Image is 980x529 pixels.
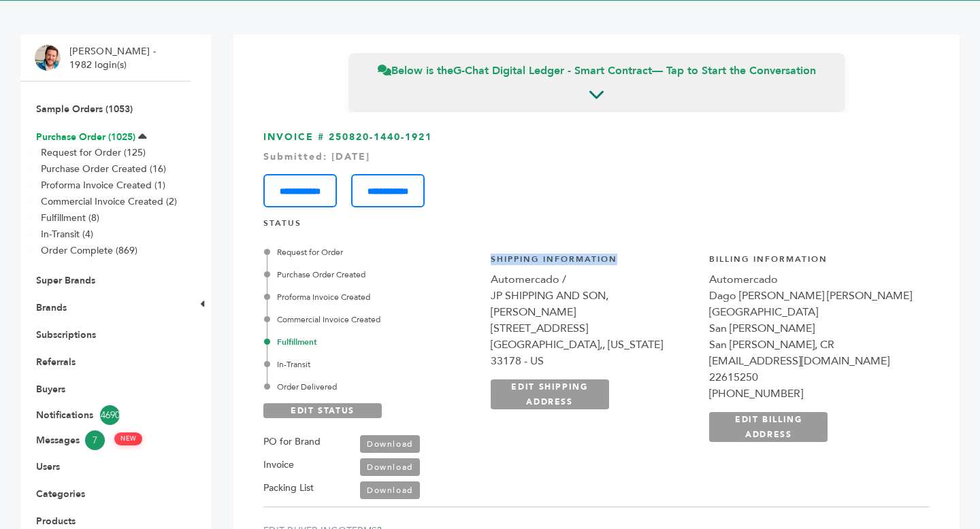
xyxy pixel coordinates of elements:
[100,405,120,425] span: 4690
[267,291,476,303] div: Proforma Invoice Created
[709,254,915,272] h4: Billing Information
[36,356,76,369] a: Referrals
[267,313,476,326] div: Commercial Invoice Created
[36,430,175,450] a: Messages7 NEW
[41,163,166,175] a: Purchase Order Created (16)
[378,63,816,78] span: Below is the — Tap to Start the Conversation
[709,369,915,386] div: 22615250
[263,150,930,164] div: Submitted: [DATE]
[360,458,420,476] a: Download
[709,412,828,442] a: EDIT BILLING ADDRESS
[491,271,696,288] div: Automercado /
[263,218,930,236] h4: STATUS
[267,336,476,348] div: Fulfillment
[36,328,96,341] a: Subscriptions
[263,403,382,418] a: EDIT STATUS
[36,488,85,500] a: Categories
[263,434,321,450] label: PO for Brand
[41,211,99,224] a: Fulfillment (8)
[36,274,95,287] a: Super Brands
[36,301,67,314] a: Brands
[85,430,105,450] span: 7
[709,337,915,353] div: San [PERSON_NAME], CR
[36,383,65,396] a: Buyers
[267,358,476,371] div: In-Transit
[709,288,915,304] div: Dago [PERSON_NAME] [PERSON_NAME]
[709,304,915,320] div: [GEOGRAPHIC_DATA]
[491,379,609,409] a: EDIT SHIPPING ADDRESS
[360,435,420,453] a: Download
[267,381,476,393] div: Order Delivered
[709,320,915,337] div: San [PERSON_NAME]
[114,432,142,445] span: NEW
[36,515,76,528] a: Products
[263,480,314,496] label: Packing List
[41,244,137,257] a: Order Complete (869)
[491,288,696,320] div: JP SHIPPING AND SON, [PERSON_NAME]
[263,457,294,473] label: Invoice
[709,271,915,288] div: Automercado
[36,460,60,473] a: Users
[709,386,915,402] div: [PHONE_NUMBER]
[41,179,165,192] a: Proforma Invoice Created (1)
[491,254,696,272] h4: Shipping Information
[267,269,476,281] div: Purchase Order Created
[41,146,146,159] a: Request for Order (125)
[263,131,930,207] h3: INVOICE # 250820-1440-1921
[453,63,652,78] strong: G-Chat Digital Ledger - Smart Contract
[360,481,420,499] a: Download
[267,246,476,258] div: Request for Order
[491,320,696,337] div: [STREET_ADDRESS]
[69,45,159,71] li: [PERSON_NAME] - 1982 login(s)
[41,228,93,241] a: In-Transit (4)
[36,103,133,116] a: Sample Orders (1053)
[36,405,175,425] a: Notifications4690
[491,337,696,369] div: [GEOGRAPHIC_DATA],, [US_STATE] 33178 - US
[36,131,135,143] a: Purchase Order (1025)
[41,195,177,208] a: Commercial Invoice Created (2)
[709,353,915,369] div: [EMAIL_ADDRESS][DOMAIN_NAME]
